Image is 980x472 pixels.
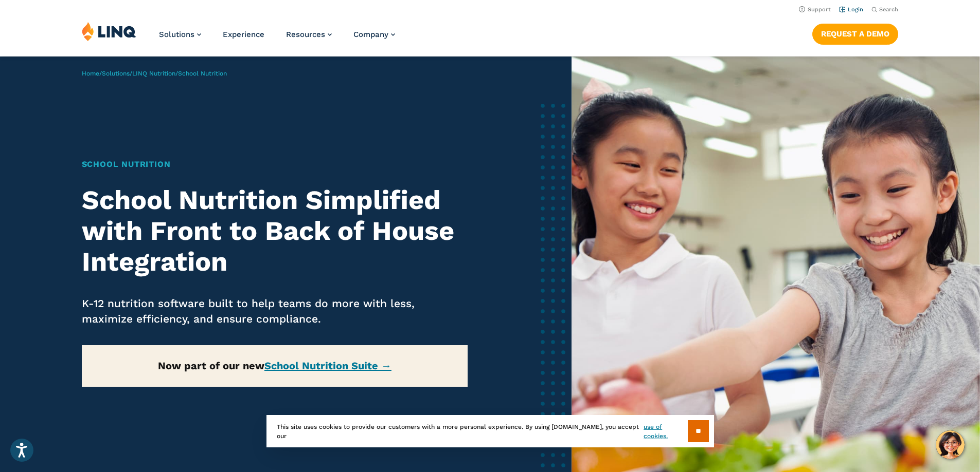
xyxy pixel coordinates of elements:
span: Search [879,6,898,13]
a: Support [799,6,831,13]
span: Solutions [159,30,194,39]
strong: Now part of our new [158,360,391,372]
h1: School Nutrition [82,158,468,171]
a: Company [353,30,395,39]
nav: Button Navigation [812,22,898,44]
span: Resources [286,30,325,39]
button: Hello, have a question? Let’s chat. [936,430,965,459]
img: LINQ | K‑12 Software [82,22,136,41]
button: Open Search Bar [871,6,898,13]
a: LINQ Nutrition [132,70,175,77]
a: Solutions [102,70,130,77]
nav: Primary Navigation [159,22,395,55]
a: Request a Demo [812,24,898,44]
a: Home [82,70,99,77]
a: Solutions [159,30,201,39]
a: Login [839,6,863,13]
h2: School Nutrition Simplified with Front to Back of House Integration [82,185,468,277]
a: Resources [286,30,332,39]
a: use of cookies. [644,422,687,441]
span: / / / [82,70,227,77]
span: School Nutrition [178,70,227,77]
a: Experience [223,30,264,39]
a: School Nutrition Suite → [264,360,391,372]
span: Company [353,30,388,39]
p: K-12 nutrition software built to help teams do more with less, maximize efficiency, and ensure co... [82,296,468,327]
div: This site uses cookies to provide our customers with a more personal experience. By using [DOMAIN... [266,415,714,447]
